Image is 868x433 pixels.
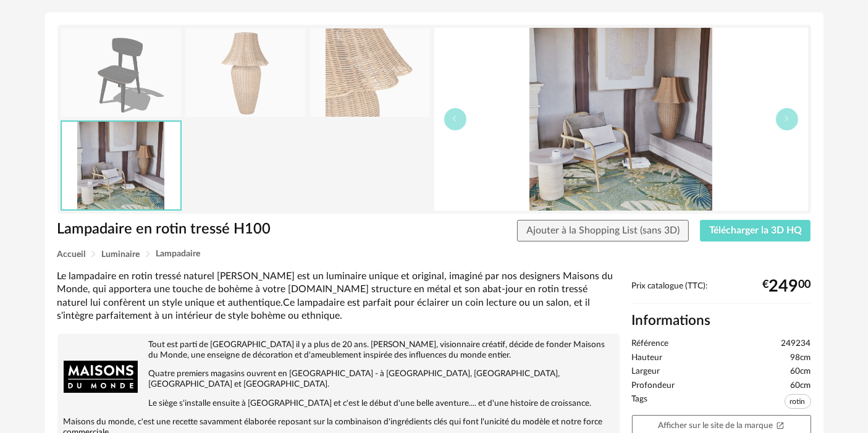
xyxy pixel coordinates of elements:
div: Breadcrumb [57,250,811,259]
span: Luminaire [102,250,140,259]
img: lampadaire-en-rotin-tresse-h100-1000-14-36-249234_2.jpg [310,28,430,117]
button: Ajouter à la Shopping List (sans 3D) [517,220,689,242]
span: Profondeur [632,380,675,392]
span: Open In New icon [776,421,785,429]
span: Largeur [632,366,660,377]
span: Référence [632,338,669,350]
img: brand logo [64,340,138,414]
span: Tags [632,394,648,412]
div: € 00 [763,282,811,292]
div: Le lampadaire en rotin tressé naturel [PERSON_NAME] est un luminaire unique et original, imaginé ... [57,270,620,322]
img: lampadaire-en-rotin-tresse-h100-1000-14-36-249234_3.jpg [62,122,180,209]
span: Accueil [57,250,86,259]
span: Lampadaire [156,250,201,258]
span: 60cm [791,380,811,392]
h1: Lampadaire en rotin tressé H100 [57,220,364,239]
p: Le siège s'installe ensuite à [GEOGRAPHIC_DATA] et c'est le début d'une belle aventure.... et d'u... [64,398,613,409]
img: lampadaire-en-rotin-tresse-h100-1000-14-36-249234_1.jpg [185,28,305,117]
button: Télécharger la 3D HQ [700,220,811,242]
span: 60cm [791,366,811,377]
span: Télécharger la 3D HQ [709,225,802,235]
span: 249 [769,282,799,292]
span: Hauteur [632,353,663,364]
h2: Informations [632,312,811,330]
img: thumbnail.png [61,28,181,117]
span: rotin [785,394,811,409]
p: Quatre premiers magasins ouvrent en [GEOGRAPHIC_DATA] - à [GEOGRAPHIC_DATA], [GEOGRAPHIC_DATA], [... [64,369,613,390]
img: lampadaire-en-rotin-tresse-h100-1000-14-36-249234_3.jpg [434,28,808,211]
p: Tout est parti de [GEOGRAPHIC_DATA] il y a plus de 20 ans. [PERSON_NAME], visionnaire créatif, dé... [64,340,613,361]
span: Ajouter à la Shopping List (sans 3D) [526,225,680,235]
div: Prix catalogue (TTC): [632,281,811,304]
span: 249234 [782,338,811,350]
span: 98cm [791,353,811,364]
